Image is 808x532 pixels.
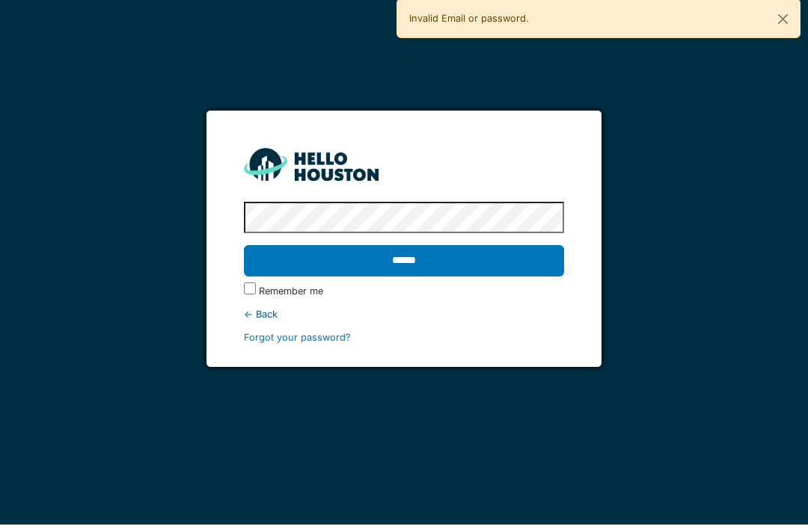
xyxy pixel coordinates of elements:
[244,339,351,350] a: Forgot your password?
[244,155,379,188] img: HH_line-BYnF2_Hg.png
[244,315,563,329] div: ← Back
[259,291,323,306] label: Remember me
[766,7,800,46] button: Close
[397,6,801,46] div: Invalid Email or password.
